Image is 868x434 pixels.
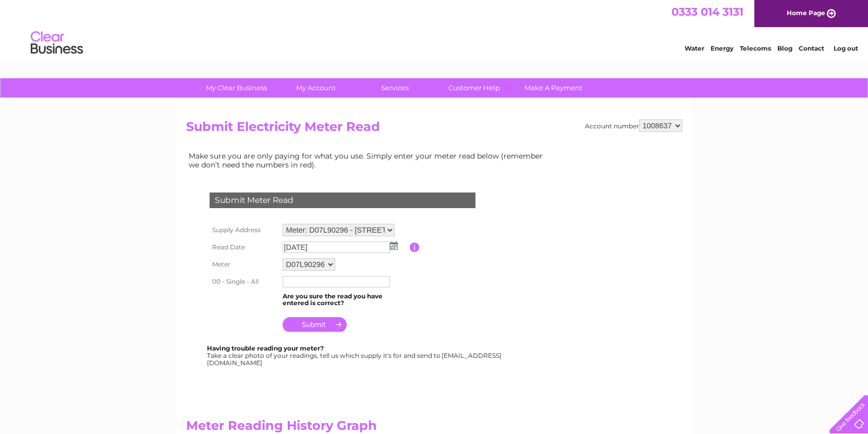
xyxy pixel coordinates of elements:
[273,78,359,98] a: My Account
[186,149,551,171] td: Make sure you are only paying for what you use. Simply enter your meter read below (remember we d...
[585,119,682,132] div: Account number
[684,44,704,52] a: Water
[207,345,503,366] div: Take a clear photo of your readings, tell us which supply it's for and send to [EMAIL_ADDRESS][DO...
[186,119,682,139] h2: Submit Electricity Meter Read
[740,44,771,52] a: Telecoms
[431,78,517,98] a: Customer Help
[207,239,280,256] th: Read Date
[834,44,858,52] a: Log out
[711,44,733,52] a: Energy
[193,78,279,98] a: My Clear Business
[410,243,420,252] input: Information
[207,344,324,352] b: Having trouble reading your meter?
[188,6,681,51] div: Clear Business is a trading name of Verastar Limited (registered in [GEOGRAPHIC_DATA] No. 3667643...
[352,78,438,98] a: Services
[210,192,475,208] div: Submit Meter Read
[510,78,596,98] a: Make A Payment
[207,221,280,239] th: Supply Address
[390,242,398,250] img: ...
[799,44,824,52] a: Contact
[671,5,743,18] a: 0333 014 3131
[777,44,792,52] a: Blog
[207,256,280,273] th: Meter
[30,27,83,59] img: logo.png
[280,290,410,310] td: Are you sure the read you have entered is correct?
[283,317,347,332] input: Submit
[207,273,280,290] th: 00 - Single - All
